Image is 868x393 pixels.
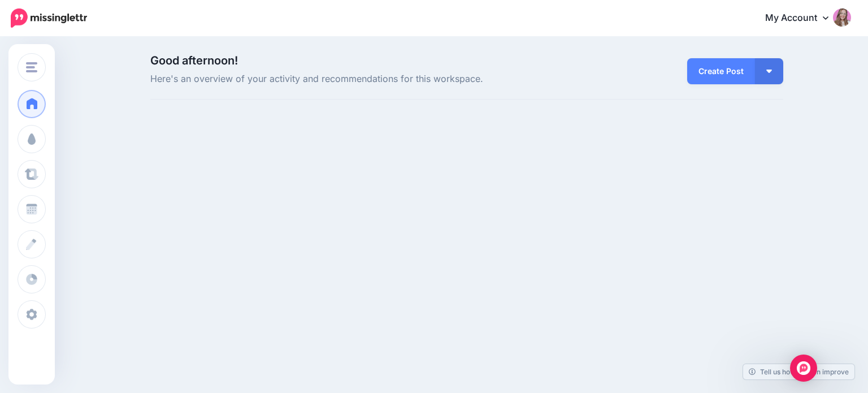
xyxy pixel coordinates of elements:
a: Tell us how we can improve [743,364,854,379]
span: Good afternoon! [150,54,238,67]
a: My Account [754,5,851,32]
span: Here's an overview of your activity and recommendations for this workspace. [150,72,567,87]
a: Create Post [687,58,755,84]
div: Open Intercom Messenger [790,355,817,382]
img: arrow-down-white.png [766,70,772,73]
img: Missinglettr [11,8,87,28]
img: menu.png [26,62,37,72]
